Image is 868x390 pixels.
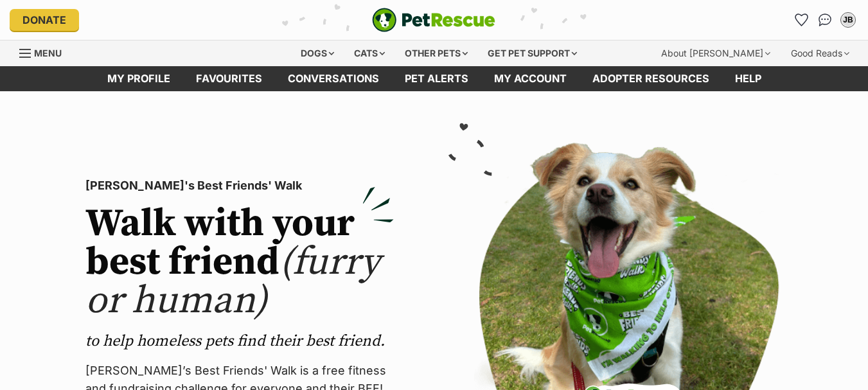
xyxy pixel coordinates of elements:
div: Cats [345,40,394,66]
div: About [PERSON_NAME] [652,40,779,66]
p: [PERSON_NAME]'s Best Friends' Walk [85,177,394,195]
img: logo-e224e6f780fb5917bec1dbf3a21bbac754714ae5b6737aabdf751b685950b380.svg [372,8,495,32]
a: Favourites [792,10,812,30]
a: Conversations [815,10,835,30]
div: JB [842,13,855,26]
a: My profile [94,66,183,91]
img: chat-41dd97257d64d25036548639549fe6c8038ab92f7586957e7f3b1b290dea8141.svg [819,13,832,26]
a: Pet alerts [392,66,481,91]
div: Dogs [292,40,343,66]
span: (furry or human) [85,238,380,325]
a: My account [481,66,580,91]
div: Get pet support [479,40,586,66]
span: Menu [34,48,62,58]
a: Favourites [183,66,275,91]
div: Other pets [396,40,477,66]
a: Donate [10,9,79,31]
p: to help homeless pets find their best friend. [85,331,394,351]
a: Adopter resources [580,66,722,91]
a: PetRescue [372,8,495,32]
a: Menu [19,40,71,64]
ul: Account quick links [792,10,858,30]
h2: Walk with your best friend [85,205,394,321]
a: conversations [275,66,392,91]
div: Good Reads [782,40,858,66]
button: My account [838,10,858,30]
a: Help [722,66,774,91]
